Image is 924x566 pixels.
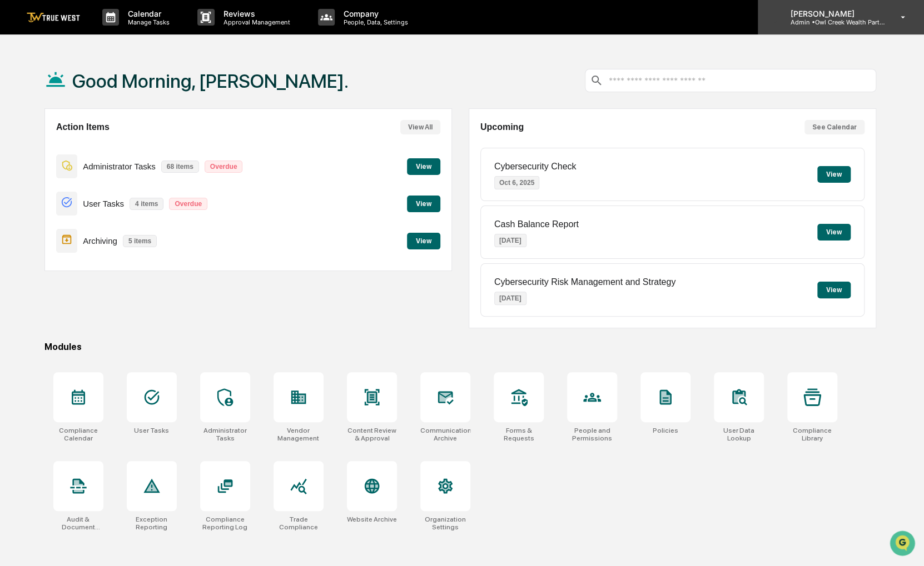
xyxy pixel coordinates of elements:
img: 8933085812038_c878075ebb4cc5468115_72.jpg [23,84,43,104]
div: Administrator Tasks [200,427,250,442]
div: Exception Reporting [127,515,177,531]
span: [PERSON_NAME] [34,151,90,159]
p: Cash Balance Report [494,219,579,229]
a: 🗄️Attestations [76,192,142,212]
button: View [407,233,440,249]
p: [DATE] [494,234,526,247]
p: 5 items [123,235,157,247]
p: 68 items [161,161,199,173]
a: View [407,235,440,246]
h2: Action Items [56,122,110,132]
div: User Tasks [134,427,169,434]
button: View [407,196,440,212]
div: User Data Lookup [714,427,764,442]
p: Company [335,9,414,18]
div: Vendor Management [274,427,324,442]
div: Start new chat [50,84,182,96]
button: Start new chat [189,88,202,101]
div: Past conversations [11,123,74,132]
div: Audit & Document Logs [53,515,103,531]
div: 🗄️ [81,198,90,207]
span: Attestations [92,197,138,208]
p: Cybersecurity Risk Management and Strategy [494,277,675,287]
div: Compliance Reporting Log [200,515,250,531]
p: [PERSON_NAME] [781,9,885,18]
button: See all [172,121,202,134]
span: Pylon [111,245,135,253]
div: Communications Archive [420,427,470,442]
a: View [407,198,440,208]
p: User Tasks [83,199,124,208]
button: View [407,158,440,175]
button: View [817,224,851,241]
img: 1746055101610-c473b297-6a78-478c-a979-82029cc54cd1 [11,84,31,104]
div: Content Review & Approval [347,427,397,442]
div: People and Permissions [567,427,617,442]
p: 4 items [130,198,163,210]
p: [DATE] [494,292,526,305]
a: 🔎Data Lookup [7,213,74,233]
p: Admin • Owl Creek Wealth Partners [781,18,885,26]
h1: Good Morning, [PERSON_NAME]. [72,70,349,92]
button: View [817,166,851,183]
p: Oct 6, 2025 [494,176,539,189]
iframe: Open customer support [888,529,918,559]
div: Organization Settings [420,515,470,531]
div: 🖐️ [11,198,20,207]
p: Manage Tasks [119,18,175,26]
span: Data Lookup [22,218,70,229]
div: We're available if you need us! [50,96,153,104]
p: Administrator Tasks [83,162,156,171]
p: Archiving [83,236,117,246]
p: Cybersecurity Check [494,162,577,172]
div: Policies [653,427,678,434]
a: View [407,161,440,171]
p: Approval Management [215,18,296,26]
div: Modules [44,342,876,352]
button: See Calendar [804,120,865,134]
p: How can we help? [11,23,202,41]
button: View All [400,120,440,134]
div: 🔎 [11,219,20,228]
div: Compliance Library [787,427,837,442]
span: [DATE] [98,151,121,159]
h2: Upcoming [480,122,524,132]
p: Overdue [205,161,243,173]
div: Compliance Calendar [53,427,103,442]
a: Powered byPylon [78,244,135,253]
div: Website Archive [347,515,397,523]
span: • [92,151,96,159]
span: Preclearance [22,197,72,208]
div: Trade Compliance [274,515,324,531]
p: Reviews [215,9,296,18]
button: View [817,282,851,298]
p: Calendar [119,9,175,18]
div: Forms & Requests [494,427,544,442]
img: Sigrid Alegria [11,140,29,158]
a: 🖐️Preclearance [7,192,76,212]
img: logo [27,12,80,23]
p: People, Data, Settings [335,18,414,26]
p: Overdue [169,198,207,210]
